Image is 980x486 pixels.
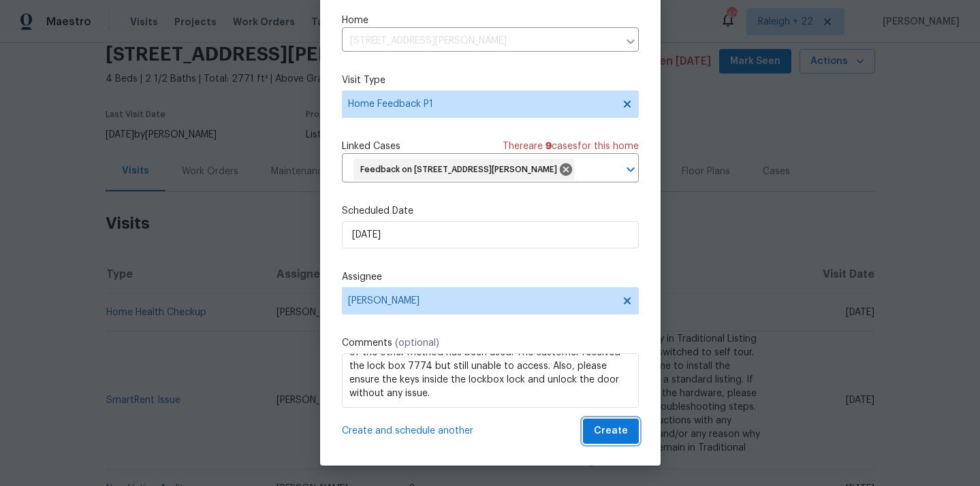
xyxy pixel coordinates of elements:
textarea: Home feedback The keys could not open the door, but none of the other method has been used. The c... [342,353,639,408]
label: Assignee [342,270,639,284]
span: 9 [546,142,552,151]
div: Feedback on [STREET_ADDRESS][PERSON_NAME] [353,159,575,180]
label: Home [342,14,639,27]
span: (optional) [395,338,439,348]
label: Comments [342,336,639,350]
span: There are case s for this home [503,140,639,153]
span: Create [594,423,628,440]
label: Visit Type [342,74,639,87]
button: Open [621,160,640,179]
span: Create and schedule another [342,424,473,438]
input: M/D/YYYY [342,221,639,248]
span: [PERSON_NAME] [348,295,615,306]
span: Home Feedback P1 [348,97,613,111]
button: Create [583,419,639,444]
label: Scheduled Date [342,204,639,218]
input: Enter in an address [342,31,618,52]
span: Linked Cases [342,140,400,153]
span: Feedback on [STREET_ADDRESS][PERSON_NAME] [360,164,563,176]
